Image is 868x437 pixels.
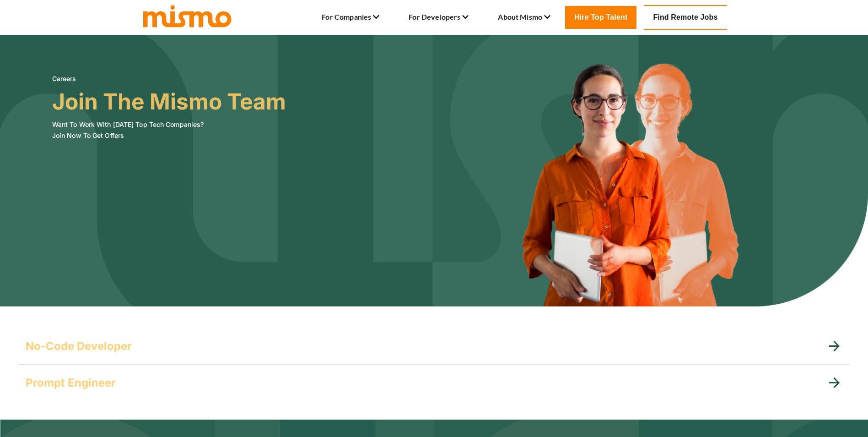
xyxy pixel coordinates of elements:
div: Prompt Engineer [18,365,850,401]
li: For Developers [409,10,469,25]
h6: Want To Work With [DATE] Top Tech Companies? Join Now To Get Offers [52,119,286,141]
img: logo [141,3,233,28]
li: For Companies [322,10,379,25]
h5: Prompt Engineer [26,376,116,390]
a: Hire Top Talent [565,6,636,29]
a: Find Remote Jobs [644,5,727,30]
h5: No-Code Developer [26,339,132,354]
li: About Mismo [498,10,550,25]
h6: Careers [52,73,286,84]
h3: Join The Mismo Team [52,89,286,115]
div: No-Code Developer [18,328,850,365]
